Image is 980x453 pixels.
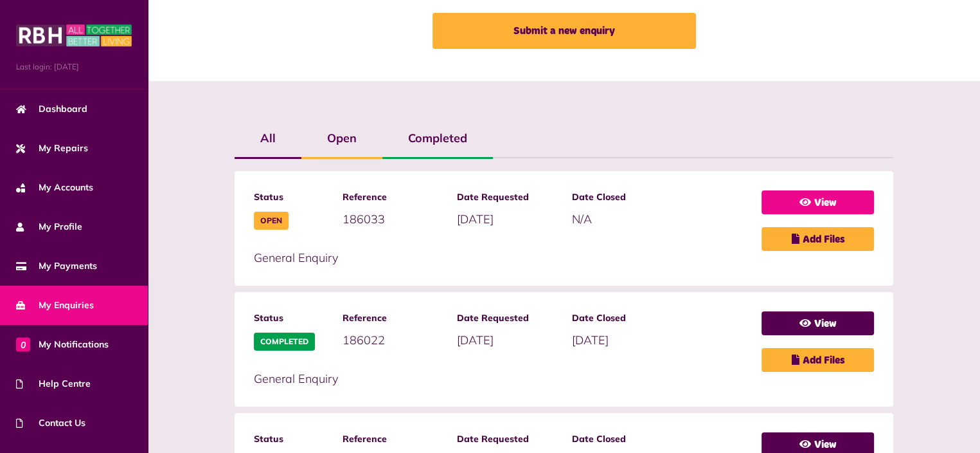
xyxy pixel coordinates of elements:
[762,190,874,214] a: View
[16,142,88,155] span: My Repairs
[16,259,97,273] span: My Payments
[572,333,609,347] span: [DATE]
[343,212,385,226] span: 186033
[16,61,132,73] span: Last login: [DATE]
[16,337,30,351] span: 0
[16,416,85,430] span: Contact Us
[16,338,109,351] span: My Notifications
[382,120,493,157] label: Completed
[254,249,749,266] p: General Enquiry
[343,432,444,446] span: Reference
[16,377,91,391] span: Help Centre
[254,212,289,230] span: Open
[457,432,558,446] span: Date Requested
[16,181,93,194] span: My Accounts
[343,311,444,325] span: Reference
[254,370,749,387] p: General Enquiry
[762,311,874,335] a: View
[254,311,330,325] span: Status
[16,299,94,312] span: My Enquiries
[16,23,132,48] img: MyRBH
[762,227,874,251] a: Add Files
[457,212,494,226] span: [DATE]
[572,311,673,325] span: Date Closed
[16,220,82,234] span: My Profile
[343,190,444,204] span: Reference
[457,311,558,325] span: Date Requested
[572,432,673,446] span: Date Closed
[572,190,673,204] span: Date Closed
[16,102,87,116] span: Dashboard
[235,120,301,157] label: All
[254,432,330,446] span: Status
[432,13,696,49] a: Submit a new enquiry
[254,333,315,351] span: Completed
[254,190,330,204] span: Status
[762,348,874,372] a: Add Files
[572,212,592,226] span: N/A
[457,190,558,204] span: Date Requested
[343,333,385,347] span: 186022
[457,333,494,347] span: [DATE]
[301,120,382,157] label: Open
